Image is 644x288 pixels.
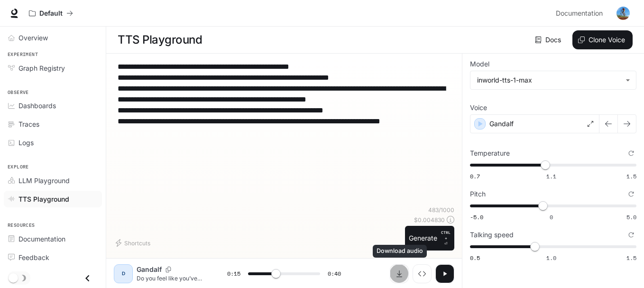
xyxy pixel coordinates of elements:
a: Documentation [552,4,610,23]
p: Model [470,61,489,67]
a: LLM Playground [4,172,102,189]
button: Copy Voice ID [162,267,175,272]
span: 1.5 [626,172,636,180]
span: 5.0 [626,213,636,221]
div: D [116,266,131,281]
span: 0.7 [470,172,480,180]
span: Feedback [18,252,49,262]
span: -5.0 [470,213,483,221]
span: Graph Registry [18,63,65,73]
a: Traces [4,116,102,132]
span: Traces [18,119,39,129]
span: 0.5 [470,254,480,262]
span: Dashboards [18,101,56,111]
p: Voice [470,104,487,111]
button: Download audio [390,264,409,283]
h1: TTS Playground [118,30,202,49]
a: Documentation [4,231,102,247]
span: Logs [18,138,34,148]
a: TTS Playground [4,191,102,207]
span: 1.0 [546,254,556,262]
p: ⏎ [441,230,451,247]
button: All workspaces [25,4,77,23]
p: Gandalf [137,265,162,274]
span: 1.1 [546,172,556,180]
span: 0:40 [328,269,341,279]
button: Close drawer [77,269,98,288]
button: Reset to default [626,230,636,240]
span: 0 [550,213,553,221]
button: Reset to default [626,148,636,158]
span: Overview [18,33,48,43]
a: Dashboards [4,97,102,114]
span: 0:15 [227,269,240,279]
button: Clone Voice [572,30,633,49]
p: Pitch [470,191,486,197]
img: User avatar [616,7,630,20]
a: Graph Registry [4,60,102,76]
button: GenerateCTRL +⏎ [405,226,454,251]
button: Shortcuts [114,235,154,251]
div: inworld-tts-1-max [477,75,621,85]
a: Overview [4,29,102,46]
p: Do you feel like you’ve stopped in time, no longer evolving? [PERSON_NAME] said: “Show me a satis... [137,274,204,282]
span: Documentation [18,234,65,244]
p: Default [39,9,63,18]
a: Docs [533,30,565,49]
p: Gandalf [489,119,514,129]
p: CTRL + [441,230,451,241]
button: Inspect [413,264,432,283]
span: TTS Playground [18,194,69,204]
p: Talking speed [470,232,514,238]
a: Feedback [4,249,102,266]
span: Dark mode toggle [9,272,18,283]
div: Download audio [373,245,427,258]
button: User avatar [614,4,633,23]
span: Documentation [556,8,603,19]
p: Temperature [470,150,510,157]
span: LLM Playground [18,176,70,186]
span: 1.5 [626,254,636,262]
div: inworld-tts-1-max [470,71,636,89]
a: Logs [4,134,102,151]
button: Reset to default [626,189,636,199]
